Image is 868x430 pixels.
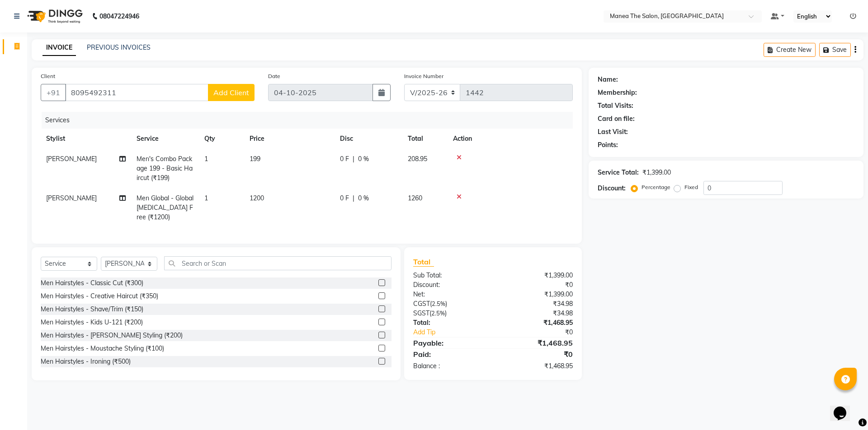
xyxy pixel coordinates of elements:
div: ₹34.98 [493,299,579,309]
span: 0 % [358,154,369,164]
div: Services [42,112,580,129]
div: Men Hairstyles - Creative Haircut (₹350) [41,291,158,301]
span: Total [413,257,434,267]
span: SGST [413,309,429,317]
span: 1260 [408,194,422,202]
button: Create New [764,43,816,57]
th: Disc [335,129,402,149]
span: 208.95 [408,155,427,163]
input: Search or Scan [164,256,392,270]
div: Payable: [406,338,493,348]
button: Add Client [208,84,255,101]
span: Men Global - Global [MEDICAL_DATA] Free (₹1200) [137,194,193,221]
div: ₹0 [507,328,579,337]
label: Date [268,72,280,80]
div: ₹34.98 [493,309,579,318]
th: Qty [199,129,244,149]
th: Action [448,129,573,149]
th: Service [131,129,199,149]
div: Membership: [598,88,637,97]
span: | [353,154,354,164]
div: ₹1,468.95 [493,318,579,328]
div: Men Hairstyles - Moustache Styling (₹100) [41,344,164,353]
div: ₹0 [493,349,579,360]
div: Sub Total: [406,271,493,280]
div: Balance : [406,361,493,371]
a: INVOICE [42,40,76,56]
span: [PERSON_NAME] [46,155,97,163]
span: | [353,194,354,203]
div: Points: [598,140,618,150]
label: Fixed [684,183,698,191]
div: Card on file: [598,114,635,124]
span: 1200 [250,194,264,202]
span: 0 % [358,194,369,203]
div: Men Hairstyles - [PERSON_NAME] Styling (₹200) [41,331,183,340]
div: Net: [406,290,493,299]
th: Price [244,129,335,149]
div: ₹1,468.95 [493,338,579,348]
label: Client [41,72,55,80]
div: Paid: [406,349,493,360]
input: Search by Name/Mobile/Email/Code [65,84,208,101]
div: Total: [406,318,493,328]
button: Save [819,43,851,57]
a: Add Tip [406,328,507,337]
div: Total Visits: [598,101,633,111]
b: 08047224946 [99,4,139,29]
iframe: chat widget [830,394,859,421]
span: 1 [204,155,208,163]
div: Name: [598,75,618,84]
div: Men Hairstyles - Shave/Trim (₹150) [41,305,143,314]
span: 0 F [340,154,349,164]
span: 1 [204,194,208,202]
div: ₹0 [493,280,579,290]
th: Stylist [41,129,131,149]
div: Last Visit: [598,127,628,137]
label: Percentage [642,183,670,191]
span: 2.5% [432,300,445,307]
div: ( ) [406,309,493,318]
div: ₹1,399.00 [493,290,579,299]
div: Service Total: [598,168,639,177]
a: PREVIOUS INVOICES [87,43,151,51]
button: +91 [41,84,66,101]
div: ( ) [406,299,493,309]
span: Add Client [213,88,249,97]
span: 199 [250,155,260,163]
label: Invoice Number [404,72,443,80]
span: 0 F [340,194,349,203]
span: CGST [413,300,430,308]
div: Discount: [598,184,626,193]
div: Men Hairstyles - Ironing (₹500) [41,357,131,366]
div: ₹1,399.00 [493,271,579,280]
span: [PERSON_NAME] [46,194,97,202]
div: Men Hairstyles - Kids U-121 (₹200) [41,318,143,327]
div: ₹1,399.00 [642,168,671,177]
div: ₹1,468.95 [493,361,579,371]
span: Men's Combo Package 199 - Basic Haircut (₹199) [137,155,193,182]
span: 2.5% [431,310,445,317]
div: Discount: [406,280,493,290]
th: Total [402,129,448,149]
div: Men Hairstyles - Classic Cut (₹300) [41,278,143,288]
img: logo [23,4,85,29]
